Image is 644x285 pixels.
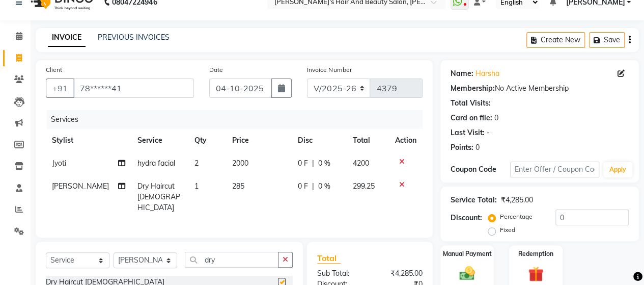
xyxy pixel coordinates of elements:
[475,68,499,79] a: Harsha
[389,129,423,152] th: Action
[298,158,308,169] span: 0 F
[226,129,292,152] th: Price
[526,32,585,48] button: Create New
[370,268,430,279] div: ₹4,285.00
[232,159,248,168] span: 2000
[603,162,632,177] button: Apply
[451,142,473,153] div: Points:
[352,182,374,191] span: 299.25
[523,265,548,283] img: _gift.svg
[185,252,278,268] input: Search or Scan
[194,182,199,191] span: 1
[48,29,86,47] a: INVOICE
[455,265,480,282] img: _cash.svg
[352,159,369,168] span: 4200
[501,195,533,205] div: ₹4,285.00
[500,212,533,221] label: Percentage
[518,249,553,258] label: Redemption
[137,182,180,212] span: Dry Haircut [DEMOGRAPHIC_DATA]
[312,158,314,169] span: |
[487,127,490,138] div: -
[292,129,346,152] th: Disc
[451,127,485,138] div: Last Visit:
[298,181,308,192] span: 0 F
[46,129,131,152] th: Stylist
[232,182,244,191] span: 285
[451,195,497,205] div: Service Total:
[52,159,66,168] span: Jyoti
[346,129,389,152] th: Total
[188,129,226,152] th: Qty
[589,32,625,48] button: Save
[47,110,430,129] div: Services
[494,113,498,123] div: 0
[46,79,74,98] button: +91
[500,225,515,235] label: Fixed
[52,182,109,191] span: [PERSON_NAME]
[137,159,175,168] span: hydra facial
[98,33,170,42] a: PREVIOUS INVOICES
[318,158,330,169] span: 0 %
[194,159,199,168] span: 2
[451,98,491,109] div: Total Visits:
[451,83,629,94] div: No Active Membership
[46,65,62,74] label: Client
[307,65,351,74] label: Invoice Number
[312,181,314,192] span: |
[510,162,599,177] input: Enter Offer / Coupon Code
[443,249,492,258] label: Manual Payment
[209,65,223,74] label: Date
[451,164,510,175] div: Coupon Code
[318,181,330,192] span: 0 %
[131,129,188,152] th: Service
[73,79,194,98] input: Search by Name/Mobile/Email/Code
[451,213,482,223] div: Discount:
[451,113,492,123] div: Card on file:
[451,68,473,79] div: Name:
[317,253,341,264] span: Total
[475,142,480,153] div: 0
[310,268,370,279] div: Sub Total:
[451,83,495,94] div: Membership:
